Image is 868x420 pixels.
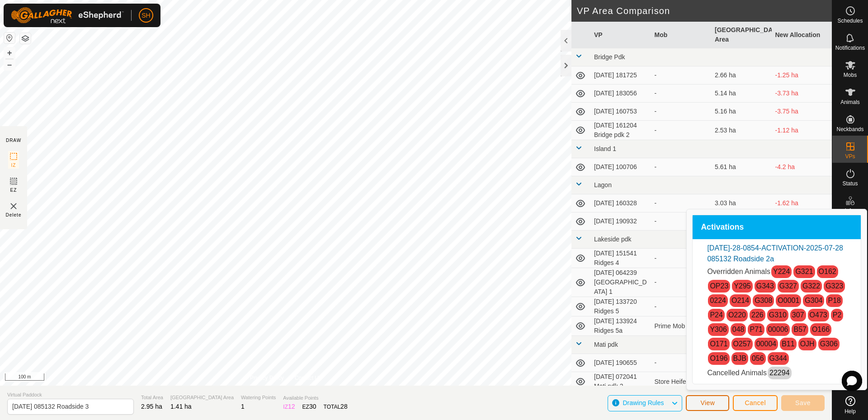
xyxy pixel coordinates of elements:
span: Status [842,181,858,186]
a: G310 [769,311,787,319]
a: O473 [810,311,827,319]
span: Virtual Paddock [7,391,134,399]
button: + [4,47,15,58]
a: OJH [800,340,815,348]
a: O257 [733,340,751,348]
span: Total Area [141,394,163,401]
div: EZ [302,402,316,411]
span: 2.95 ha [141,403,162,410]
span: VPs [845,154,855,159]
a: O171 [710,340,727,348]
td: [DATE] 160753 [590,103,651,121]
td: 5.61 ha [711,158,772,176]
span: View [700,399,715,406]
span: Notifications [835,45,865,51]
span: Bridge Pdk [594,53,625,61]
td: [DATE] 181725 [590,66,651,85]
div: - [655,107,708,116]
span: Infra [844,208,855,213]
a: P71 [750,326,762,333]
td: [DATE] 133924 Ridges 5a [590,316,651,336]
span: Overridden Animals [707,268,770,275]
span: EZ [10,187,17,193]
th: [GEOGRAPHIC_DATA] Area [711,22,772,48]
span: Delete [6,212,22,218]
span: Cancel [745,399,766,406]
span: Cancelled Animals [707,369,767,377]
span: Island 1 [594,145,616,152]
a: G308 [755,297,772,304]
div: - [655,358,708,368]
span: Lagon [594,181,612,189]
td: 5.14 ha [711,85,772,103]
a: O196 [710,354,727,362]
a: [DATE]-28-0854-ACTIVATION-2025-07-28 085132 Roadside 2a [707,244,843,263]
td: -3.73 ha [772,85,832,103]
span: Help [844,409,856,414]
span: Drawing Rules [623,399,664,406]
td: [DATE] 072041 Mati pdk 2 [590,372,651,392]
span: Watering Points [241,394,276,401]
span: Save [795,399,811,406]
a: OP23 [710,282,728,290]
span: Mobs [844,72,857,78]
td: [DATE] 190932 [590,212,651,231]
a: O166 [812,326,830,333]
span: Schedules [837,18,863,24]
span: 1.41 ha [170,403,192,410]
a: G322 [802,282,820,290]
img: VP [8,201,19,212]
th: Mob [651,22,712,48]
button: – [4,59,15,70]
td: [DATE] 183056 [590,85,651,103]
a: O162 [819,268,836,275]
div: Store Heifers [655,377,708,387]
a: P2 [833,311,842,319]
a: B57 [793,326,806,333]
div: - [655,71,708,80]
td: -4.2 ha [772,158,832,176]
a: P18 [828,297,840,304]
a: 00006 [768,326,788,333]
div: - [655,126,708,135]
td: [DATE] 133720 Ridges 5 [590,297,651,316]
a: 22294 [769,369,790,377]
td: [DATE] 161204 Bridge pdk 2 [590,121,651,140]
a: O0001 [778,297,799,304]
a: Privacy Policy [250,374,284,382]
span: Neckbands [836,127,863,132]
td: -3.75 ha [772,103,832,121]
a: G306 [820,340,838,348]
span: IZ [11,162,16,169]
span: Lakeside pdk [594,236,632,243]
div: - [655,162,708,172]
span: 12 [288,403,295,410]
a: Y306 [710,326,726,333]
a: Help [832,392,868,418]
td: [DATE] 151541 Ridges 4 [590,249,651,268]
a: G321 [795,268,813,275]
td: [DATE] 064239 [GEOGRAPHIC_DATA] 1 [590,268,651,297]
a: Y224 [773,268,790,275]
div: - [655,254,708,263]
td: -1.62 ha [772,194,832,212]
div: IZ [283,402,295,411]
div: DRAW [6,137,21,144]
a: 307 [792,311,804,319]
span: Available Points [283,394,347,402]
td: 3.03 ha [711,194,772,212]
a: G323 [826,282,843,290]
span: 1 [241,403,245,410]
button: Cancel [733,395,778,411]
span: SH [142,11,150,20]
td: [DATE] 190655 [590,354,651,372]
span: 30 [309,403,316,410]
a: 00004 [756,340,777,348]
th: New Allocation [772,22,832,48]
span: 28 [340,403,348,410]
a: Y295 [734,282,750,290]
div: - [655,278,708,287]
button: Save [781,395,825,411]
button: Reset Map [4,33,15,43]
a: G343 [756,282,774,290]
